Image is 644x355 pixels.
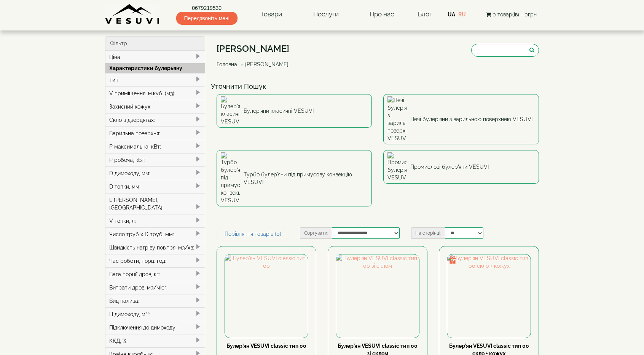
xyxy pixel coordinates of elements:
div: Підключення до димоходу: [105,321,205,334]
div: Характеристики булерьяну [105,63,205,73]
div: ККД, %: [105,334,205,347]
li: [PERSON_NAME] [239,61,289,68]
img: Булер'яни класичні VESUVI [221,96,240,125]
label: На сторінці: [411,227,445,239]
div: Варильна поверхня: [105,126,205,140]
a: Послуги [306,6,346,23]
img: Турбо булер'яни під примусову конвекцію VESUVI [221,152,240,204]
div: Фільтр [105,37,205,51]
a: Порівняння товарів (0) [217,227,289,240]
div: V топки, л: [105,214,205,227]
div: V приміщення, м.куб. (м3): [105,86,205,100]
a: UA [448,11,455,18]
a: Булер'ян VESUVI classic тип 00 [226,343,306,349]
div: P робоча, кВт: [105,153,205,166]
img: Завод VESUVI [105,4,160,25]
div: Число труб x D труб, мм: [105,227,205,241]
a: Блог [418,10,432,18]
img: Булер'ян VESUVI classic тип 00 зі склом [336,254,419,337]
div: Вид палива: [105,294,205,307]
div: Швидкість нагріву повітря, м3/хв: [105,241,205,254]
button: 0 товар(ів) - 0грн [484,10,539,19]
img: gift [449,256,456,264]
label: Сортувати: [300,227,332,239]
div: L [PERSON_NAME], [GEOGRAPHIC_DATA]: [105,193,205,214]
span: 0 товар(ів) - 0грн [493,11,537,18]
div: P максимальна, кВт: [105,140,205,153]
img: Булер'ян VESUVI classic тип 00 [225,254,308,337]
a: Про нас [362,6,402,23]
div: Тип: [105,73,205,86]
div: Час роботи, порц. год: [105,254,205,267]
a: 0679219530 [176,4,238,12]
img: Печі булер'яни з варильною поверхнею VESUVI [387,96,406,142]
div: D топки, мм: [105,180,205,193]
a: Турбо булер'яни під примусову конвекцію VESUVI Турбо булер'яни під примусову конвекцію VESUVI [217,150,372,206]
div: H димоходу, м**: [105,307,205,321]
a: RU [458,11,466,18]
div: D димоходу, мм: [105,166,205,180]
img: Промислові булер'яни VESUVI [387,152,406,181]
img: Булер'ян VESUVI classic тип 00 скло + кожух [447,254,530,337]
a: Товари [253,6,290,23]
a: Головна [217,61,237,67]
a: Печі булер'яни з варильною поверхнею VESUVI Печі булер'яни з варильною поверхнею VESUVI [383,94,539,144]
h1: [PERSON_NAME] [217,44,294,54]
a: Булер'яни класичні VESUVI Булер'яни класичні VESUVI [217,94,372,128]
div: Вага порції дров, кг: [105,267,205,281]
div: Витрати дров, м3/міс*: [105,281,205,294]
h4: Уточнити Пошук [211,83,545,90]
div: Захисний кожух: [105,100,205,113]
a: Промислові булер'яни VESUVI Промислові булер'яни VESUVI [383,150,539,184]
div: Ціна [105,51,205,64]
div: Скло в дверцятах: [105,113,205,126]
span: Передзвоніть мені [176,12,238,25]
